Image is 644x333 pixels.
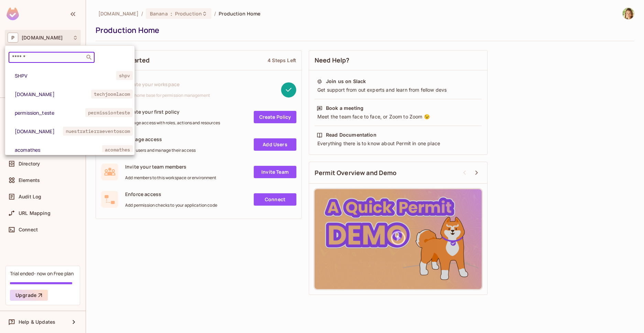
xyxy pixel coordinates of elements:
span: permission_teste [15,110,85,116]
span: [DOMAIN_NAME] [15,91,91,97]
span: techjoomlacom [91,90,133,99]
span: acomathes [15,147,102,153]
span: shpv [116,71,133,80]
span: permissionteste [85,108,133,117]
span: SHPV [15,72,116,79]
span: acomathes [102,145,133,154]
span: [DOMAIN_NAME] [15,128,63,135]
span: nuestratierraeventoscom [63,127,133,136]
